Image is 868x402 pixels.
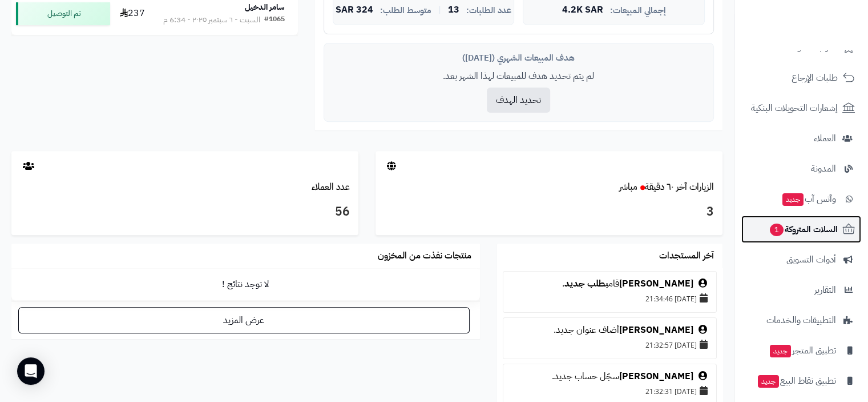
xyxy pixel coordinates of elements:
[770,345,791,357] span: جديد
[509,370,710,383] div: سجّل حساب جديد.
[814,282,836,298] span: التقارير
[17,357,45,385] div: Open Intercom Messenger
[659,251,714,261] h3: آخر المستجدات
[811,161,836,177] span: المدونة
[11,269,480,300] td: لا توجد نتائج !
[741,337,861,364] a: تطبيق المتجرجديد
[741,64,861,91] a: طلبات الإرجاع
[619,369,693,383] a: [PERSON_NAME]
[741,185,861,213] a: وآتس آبجديد
[333,52,705,64] div: هدف المبيعات الشهري ([DATE])
[741,94,861,122] a: إشعارات التحويلات البنكية
[766,312,836,328] span: التطبيقات والخدمات
[782,193,804,206] span: جديد
[741,307,861,334] a: التطبيقات والخدمات
[509,324,710,337] div: أضاف عنوان جديد.
[509,277,710,290] div: قام .
[786,252,836,268] span: أدوات التسويق
[509,337,710,353] div: [DATE] 21:32:57
[814,130,836,146] span: العملاء
[619,180,637,194] small: مباشر
[466,6,511,15] span: عدد الطلبات:
[438,6,441,14] span: |
[448,5,459,15] span: 13
[741,367,861,395] a: تطبيق نقاط البيعجديد
[741,155,861,182] a: المدونة
[336,5,373,15] span: 324 SAR
[769,343,836,359] span: تطبيق المتجر
[741,276,861,304] a: التقارير
[245,1,285,13] strong: سامر الدخيل
[20,202,350,222] h3: 56
[781,191,836,207] span: وآتس آب
[792,70,838,86] span: طلبات الإرجاع
[790,31,857,55] img: logo-2.png
[769,221,838,237] span: السلات المتروكة
[610,6,666,15] span: إجمالي المبيعات:
[264,14,285,26] div: #1065
[619,277,693,290] a: [PERSON_NAME]
[509,383,710,399] div: [DATE] 21:32:31
[312,180,350,194] a: عدد العملاء
[758,375,779,388] span: جديد
[564,277,608,290] a: بطلب جديد
[741,246,861,273] a: أدوات التسويق
[562,5,603,15] span: 4.2K SAR
[384,202,714,222] h3: 3
[18,307,470,333] a: عرض المزيد
[751,100,838,116] span: إشعارات التحويلات البنكية
[619,323,693,337] a: [PERSON_NAME]
[380,6,431,15] span: متوسط الطلب:
[741,125,861,152] a: العملاء
[741,216,861,243] a: السلات المتروكة1
[509,290,710,307] div: [DATE] 21:34:46
[378,251,471,261] h3: منتجات نفذت من المخزون
[333,70,705,83] p: لم يتم تحديد هدف للمبيعات لهذا الشهر بعد.
[163,14,260,26] div: السبت - ٦ سبتمبر ٢٠٢٥ - 6:34 م
[16,2,110,25] div: تم التوصيل
[770,224,784,236] span: 1
[487,87,550,113] button: تحديد الهدف
[757,373,836,389] span: تطبيق نقاط البيع
[619,180,714,194] a: الزيارات آخر ٦٠ دقيقةمباشر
